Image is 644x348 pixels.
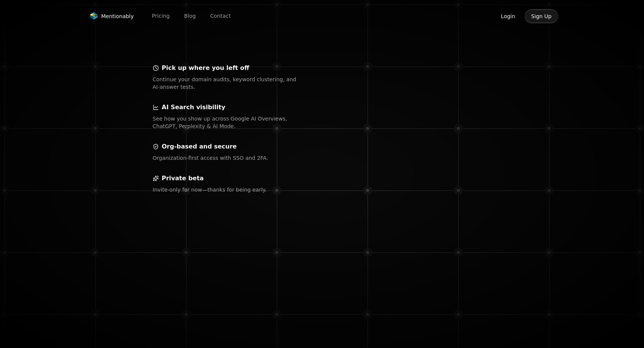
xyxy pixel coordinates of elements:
button: Sign Up [525,9,558,23]
a: Blog [178,10,202,22]
a: Pricing [146,10,176,22]
p: Pick up where you left off [162,63,250,73]
span: Mentionably [101,12,134,20]
p: Org‑based and secure [162,142,237,151]
a: Mentionably [86,11,137,22]
p: Continue your domain audits, keyword clustering, and AI‑answer tests. [153,76,298,91]
a: Contact [204,10,237,22]
p: Organization‑first access with SSO and 2FA. [153,154,298,162]
img: Mentionably logo [89,12,98,20]
p: Private beta [162,174,204,183]
button: Login [495,9,522,23]
p: Invite‑only for now—thanks for being early. [153,186,298,193]
p: AI Search visibility [162,103,225,112]
p: See how you show up across Google AI Overviews, ChatGPT, Perplexity & AI Mode. [153,115,298,130]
